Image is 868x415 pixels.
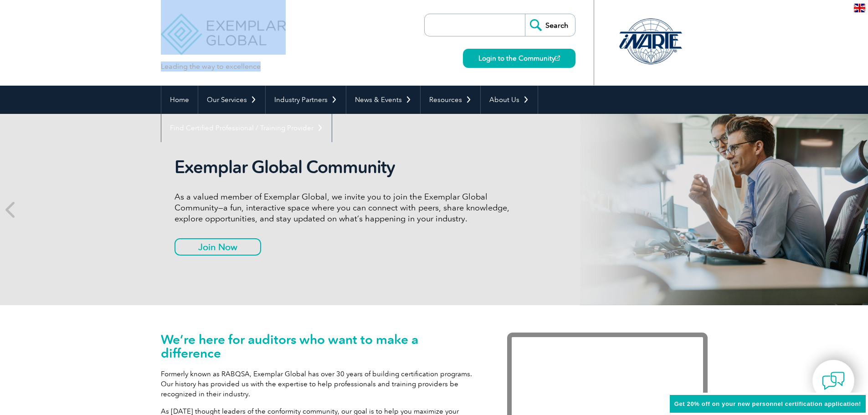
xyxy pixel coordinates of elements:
a: Industry Partners [266,86,346,114]
a: Home [161,86,198,114]
a: About Us [481,86,538,114]
span: Get 20% off on your new personnel certification application! [674,400,861,407]
a: Join Now [175,238,261,256]
img: contact-chat.png [822,369,845,392]
input: Search [525,14,575,36]
p: As a valued member of Exemplar Global, we invite you to join the Exemplar Global Community—a fun,... [175,191,516,224]
a: Login to the Community [463,49,575,68]
a: News & Events [346,86,420,114]
a: Resources [421,86,480,114]
img: open_square.png [555,56,560,61]
h1: We’re here for auditors who want to make a difference [161,333,480,360]
a: Find Certified Professional / Training Provider [161,114,332,142]
h2: Exemplar Global Community [175,157,516,178]
p: Leading the way to excellence [161,61,261,72]
p: Formerly known as RABQSA, Exemplar Global has over 30 years of building certification programs. O... [161,369,480,399]
img: en [854,4,865,12]
a: Our Services [198,86,265,114]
